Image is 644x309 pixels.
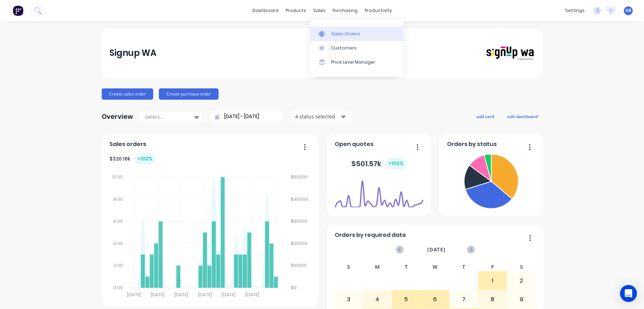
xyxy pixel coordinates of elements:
[249,5,282,16] a: dashboard
[392,291,421,308] div: 5
[295,113,340,120] div: 4 status selected
[310,5,329,16] div: sales
[109,153,155,165] div: $ 320.16k
[450,291,478,308] div: 7
[113,240,123,246] tspan: 4.00
[113,262,123,268] tspan: 2.00
[291,262,307,268] tspan: $10000
[331,59,375,65] div: Price Level Manager
[361,5,395,16] div: productivity
[102,88,153,100] button: Create sales order
[363,263,392,271] div: M
[335,291,363,308] div: 3
[310,55,404,69] a: Price Level Manager
[363,291,392,308] div: 4
[291,111,351,122] button: 4 status selected
[159,88,219,100] button: Create purchase order
[503,112,542,121] button: edit dashboard
[310,27,404,41] a: Sales Orders
[329,5,361,16] div: purchasing
[331,45,357,51] div: Customers
[174,292,188,298] tspan: [DATE]
[478,272,507,290] div: 1
[335,140,374,148] span: Open quotes
[127,292,141,298] tspan: [DATE]
[291,240,308,246] tspan: $20000
[113,218,123,224] tspan: 6.00
[427,246,446,253] span: [DATE]
[620,285,637,302] div: Open Intercom Messenger
[421,263,449,271] div: W
[245,292,259,298] tspan: [DATE]
[449,263,478,271] div: T
[113,196,123,202] tspan: 8.00
[291,196,309,202] tspan: $40000
[291,285,297,291] tspan: $0
[282,5,310,16] div: products
[310,41,404,55] a: Customers
[386,158,406,169] div: + 100 %
[112,174,123,180] tspan: 10.00
[507,291,536,308] div: 9
[478,263,507,271] div: F
[151,292,165,298] tspan: [DATE]
[562,5,588,16] div: settings
[472,112,499,121] button: add card
[626,7,631,14] span: RB
[447,140,497,148] span: Orders by status
[198,292,212,298] tspan: [DATE]
[113,285,123,291] tspan: 0.00
[392,263,421,271] div: T
[507,272,536,290] div: 2
[291,218,308,224] tspan: $30000
[109,46,156,60] div: Signup WA
[334,263,363,271] div: S
[222,292,235,298] tspan: [DATE]
[478,291,507,308] div: 8
[485,46,535,61] img: Signup WA
[13,5,23,16] img: Factory
[507,263,536,271] div: S
[331,31,360,37] div: Sales Orders
[291,174,308,180] tspan: $50000
[351,158,406,169] div: $ 501.57k
[102,110,133,124] div: Overview
[421,291,449,308] div: 6
[135,153,155,165] div: + 100 %
[109,140,146,148] span: Sales orders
